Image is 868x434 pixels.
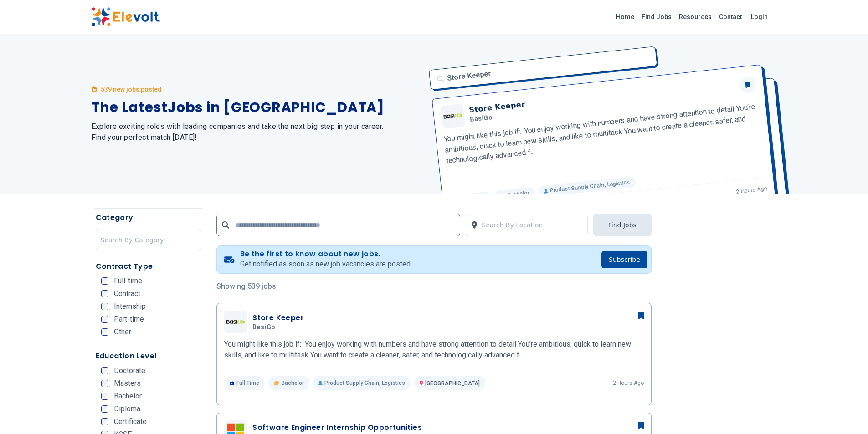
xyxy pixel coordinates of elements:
a: Home [612,10,638,24]
a: Find Jobs [638,10,675,24]
input: Part-time [101,316,108,323]
span: Part-time [114,316,144,323]
p: 2 hours ago [613,379,644,387]
span: Other [114,328,131,336]
input: Doctorate [101,367,108,374]
h3: Software Engineer Internship Opportunities [252,422,422,433]
span: Doctorate [114,367,145,374]
span: Bachelor [114,393,142,400]
span: [GEOGRAPHIC_DATA] [425,380,480,387]
img: BasiGo [226,320,245,324]
button: Find Jobs [593,214,652,236]
span: Internship [114,303,146,310]
a: Resources [675,10,715,24]
p: Product Supply Chain, Logistics [313,376,411,390]
p: You might like this job if: You enjoy working with numbers and have strong attention to detail Yo... [224,339,644,361]
span: Diploma [114,405,140,413]
input: Internship [101,303,108,310]
span: Contract [114,290,140,297]
p: Showing 539 jobs [216,281,652,292]
input: Other [101,328,108,336]
h3: Store Keeper [252,312,304,323]
h1: The Latest Jobs in [GEOGRAPHIC_DATA] [92,99,423,116]
h2: Explore exciting roles with leading companies and take the next big step in your career. Find you... [92,121,423,143]
a: Login [745,8,773,26]
button: Subscribe [601,251,647,268]
input: Bachelor [101,393,108,400]
span: Full-time [114,277,142,285]
span: Bachelor [282,379,304,387]
span: BasiGo [252,323,275,332]
p: Get notified as soon as new job vacancies are posted. [240,259,412,270]
img: Elevolt [92,7,160,26]
input: Full-time [101,277,108,285]
a: Contact [715,10,745,24]
input: Masters [101,380,108,387]
p: 539 new jobs posted [101,85,162,94]
span: Certificate [114,418,147,425]
a: BasiGoStore KeeperBasiGoYou might like this job if: You enjoy working with numbers and have stron... [224,311,644,390]
input: Diploma [101,405,108,413]
p: Full Time [224,376,265,390]
h5: Category [96,212,202,223]
h4: Be the first to know about new jobs. [240,250,412,259]
input: Certificate [101,418,108,425]
span: Masters [114,380,141,387]
h5: Contract Type [96,261,202,272]
input: Contract [101,290,108,297]
h5: Education Level [96,351,202,362]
